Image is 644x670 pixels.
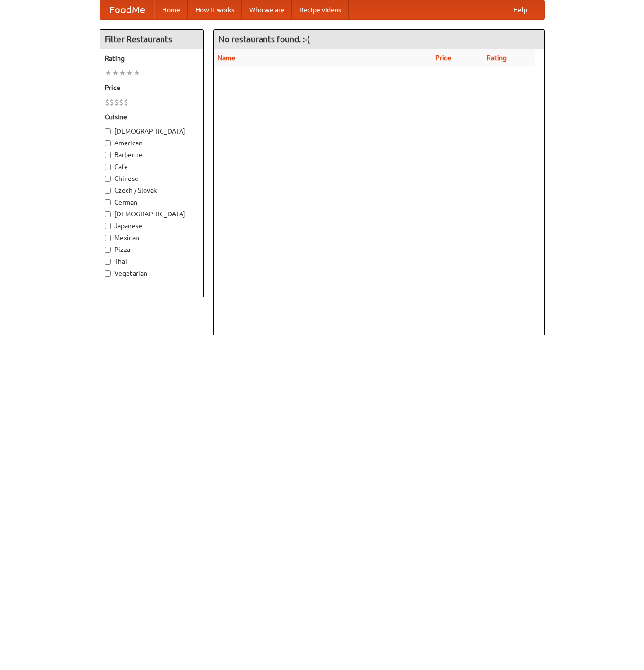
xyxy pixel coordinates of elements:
[126,68,133,78] li: ★
[218,54,235,62] a: Name
[105,259,111,265] input: Thai
[114,97,119,107] li: $
[105,247,111,253] input: Pizza
[105,174,199,183] label: Chinese
[105,257,199,266] label: Thai
[105,199,111,205] input: German
[105,245,199,254] label: Pizza
[119,97,124,107] li: $
[105,152,111,158] input: Barbecue
[218,35,310,44] ng-pluralize: No restaurants found. :-(
[105,126,199,136] label: [DEMOGRAPHIC_DATA]
[105,162,199,171] label: Cafe
[105,128,111,134] input: [DEMOGRAPHIC_DATA]
[105,112,199,122] h5: Cuisine
[105,176,111,182] input: Chinese
[105,97,109,107] li: $
[105,197,199,207] label: German
[105,138,199,148] label: American
[154,0,188,19] a: Home
[105,235,111,241] input: Mexican
[105,164,111,170] input: Cafe
[105,270,111,277] input: Vegetarian
[105,150,199,160] label: Barbecue
[100,30,203,49] h4: Filter Restaurants
[105,268,199,278] label: Vegetarian
[109,97,114,107] li: $
[119,68,126,78] li: ★
[487,54,507,62] a: Rating
[112,68,119,78] li: ★
[292,0,349,19] a: Recipe videos
[105,186,199,195] label: Czech / Slovak
[105,83,199,92] h5: Price
[105,209,199,219] label: [DEMOGRAPHIC_DATA]
[242,0,292,19] a: Who we are
[100,0,154,19] a: FoodMe
[105,188,111,194] input: Czech / Slovak
[105,140,111,146] input: American
[105,233,199,242] label: Mexican
[105,221,199,231] label: Japanese
[105,223,111,229] input: Japanese
[435,54,451,62] a: Price
[188,0,242,19] a: How it works
[105,54,199,63] h5: Rating
[105,68,112,78] li: ★
[124,97,128,107] li: $
[133,68,140,78] li: ★
[105,211,111,217] input: [DEMOGRAPHIC_DATA]
[506,0,535,19] a: Help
